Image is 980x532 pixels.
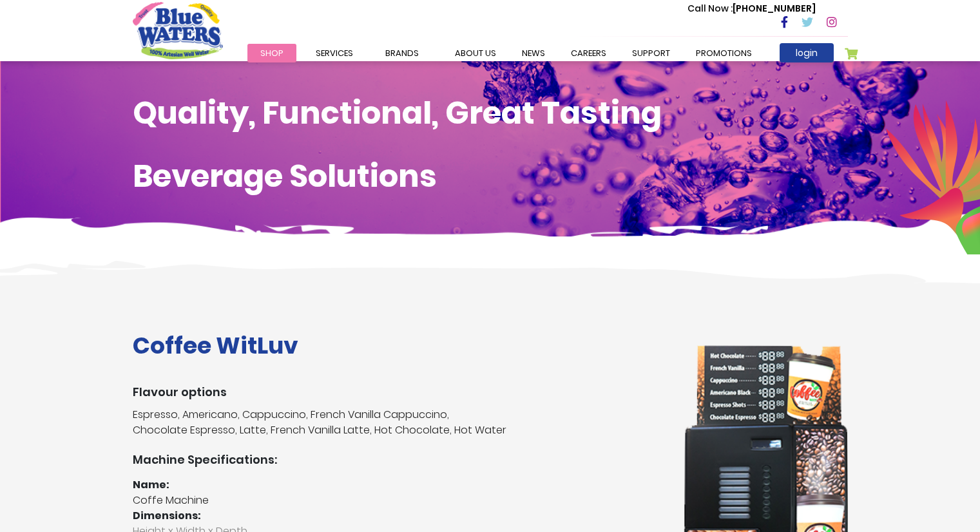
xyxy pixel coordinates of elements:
[385,47,419,59] span: Brands
[303,44,366,62] a: Services
[133,477,169,492] strong: Name:
[372,44,432,62] a: Brands
[687,2,733,15] span: Call Now :
[558,44,619,62] a: careers
[260,47,283,59] span: Shop
[133,453,664,467] h3: Machine Specifications:
[442,44,509,62] a: about us
[133,95,848,132] h1: Quality, Functional, Great Tasting
[133,158,848,195] h1: Beverage Solutions
[687,2,816,15] p: [PHONE_NUMBER]
[133,493,664,508] p: Coffe Machine
[683,44,765,62] a: Promotions
[619,44,683,62] a: support
[133,2,223,59] a: store logo
[133,332,664,359] h1: Coffee WitLuv
[780,43,834,62] a: login
[316,47,353,59] span: Services
[133,407,664,438] p: Espresso, Americano, Cappuccino, French Vanilla Cappuccino, Chocolate Espresso, Latte, French Van...
[133,508,201,523] strong: Dimensions:
[247,44,296,62] a: Shop
[509,44,558,62] a: News
[133,385,664,399] h3: Flavour options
